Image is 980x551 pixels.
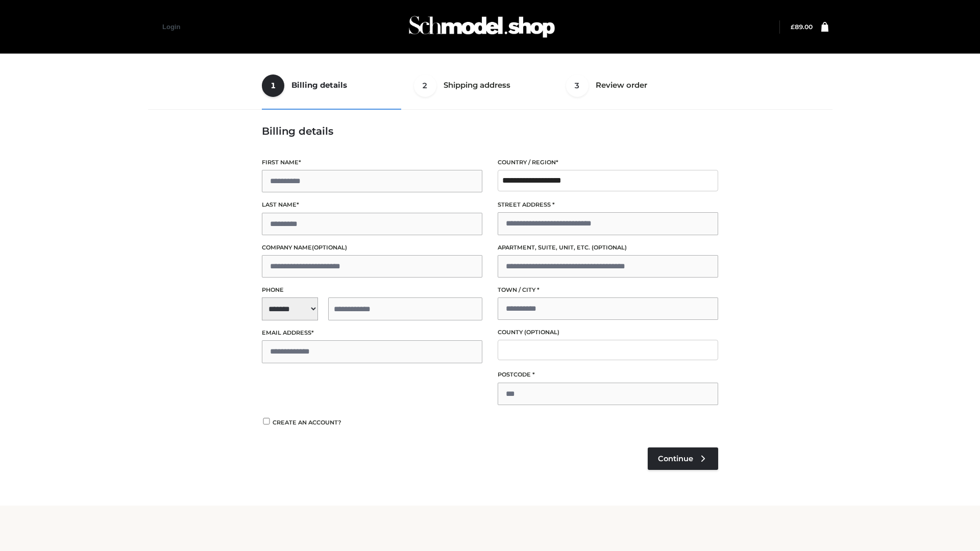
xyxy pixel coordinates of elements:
[312,244,347,251] span: (optional)
[405,7,558,47] img: Schmodel Admin 964
[498,328,718,337] label: County
[162,23,180,31] a: Login
[592,244,627,251] span: (optional)
[262,243,482,253] label: Company name
[791,23,795,31] span: £
[498,200,718,210] label: Street address
[648,447,718,470] a: Continue
[658,454,693,463] span: Continue
[498,243,718,253] label: Apartment, suite, unit, etc.
[524,329,559,336] span: (optional)
[262,125,718,137] h3: Billing details
[262,158,482,167] label: First name
[262,285,482,295] label: Phone
[791,23,813,31] bdi: 89.00
[262,200,482,210] label: Last name
[262,418,271,424] input: Create an account?
[498,158,718,167] label: Country / Region
[262,328,482,338] label: Email address
[273,419,341,426] span: Create an account?
[498,285,718,295] label: Town / City
[791,23,813,31] a: £89.00
[498,370,718,380] label: Postcode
